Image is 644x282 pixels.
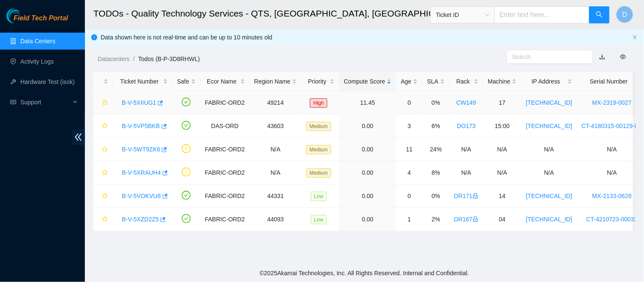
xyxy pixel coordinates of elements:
[633,35,638,40] button: close
[200,114,250,138] td: DAS-ORD
[339,184,396,208] td: 0.00
[483,138,521,161] td: N/A
[483,184,521,208] td: 14
[483,208,521,231] td: 04
[339,161,396,184] td: 0.00
[250,208,302,231] td: 44093
[582,123,642,129] a: CT-4180315-00129-N0
[422,161,449,184] td: 8%
[250,161,302,184] td: N/A
[589,6,610,23] button: search
[182,121,191,130] span: check-circle
[521,138,577,161] td: N/A
[6,8,43,23] img: Akamai Technologies
[98,119,108,133] button: star
[6,15,68,26] a: Akamai TechnologiesField Tech Portal
[200,161,250,184] td: FABRIC-ORD2
[182,214,191,223] span: check-circle
[72,129,85,145] span: double-left
[396,91,422,114] td: 0
[98,189,108,203] button: star
[526,216,572,223] a: [TECHNICAL_ID]
[622,9,627,20] span: D
[182,98,191,106] span: check-circle
[122,169,161,176] a: B-V-5XRAUH4
[592,193,632,199] a: MX-2133-0628
[339,138,396,161] td: 0.00
[633,35,638,40] span: close
[98,96,108,109] button: star
[396,138,422,161] td: 11
[182,144,191,153] span: exclamation-circle
[422,91,449,114] td: 0%
[200,184,250,208] td: FABRIC-ORD2
[512,52,581,61] input: Search
[98,166,108,179] button: star
[306,168,331,178] span: Medium
[98,212,108,226] button: star
[339,91,396,114] td: 11.45
[339,114,396,138] td: 0.00
[495,6,590,23] input: Enter text here...
[98,56,129,62] a: Datacenters
[422,114,449,138] td: 6%
[102,216,108,223] span: star
[586,216,638,223] a: CT-4210723-00031
[122,193,161,199] a: B-V-5VOKVU8
[596,11,603,19] span: search
[102,146,108,153] span: star
[20,94,70,111] span: Support
[526,99,572,106] a: [TECHNICAL_ID]
[122,216,159,223] a: B-V-5XZD2Z5
[593,50,612,64] button: download
[14,14,68,22] span: Field Tech Portal
[450,161,484,184] td: N/A
[311,192,327,201] span: Low
[616,6,633,23] button: D
[250,138,302,161] td: N/A
[526,193,572,199] a: [TECHNICAL_ID]
[20,58,54,65] a: Activity Logs
[311,215,327,224] span: Low
[133,56,135,62] span: /
[122,123,160,129] a: B-V-5VP5BKB
[306,145,331,154] span: Medium
[457,123,475,129] a: DO173
[422,138,449,161] td: 24%
[250,91,302,114] td: 49214
[472,193,478,199] span: lock
[472,216,478,222] span: lock
[102,193,108,200] span: star
[436,8,489,21] span: Ticket ID
[422,184,449,208] td: 0%
[85,264,644,282] footer: © 2025 Akamai Technologies, Inc. All Rights Reserved. Internal and Confidential.
[599,53,605,60] a: download
[526,123,572,129] a: [TECHNICAL_ID]
[396,184,422,208] td: 0
[456,99,476,106] a: CW149
[396,208,422,231] td: 1
[102,100,108,106] span: star
[592,99,632,106] a: MX-2319-0027
[138,56,200,62] a: Todos (B-P-3D8RHWL)
[182,168,191,176] span: exclamation-circle
[396,114,422,138] td: 3
[483,114,521,138] td: 15:00
[200,91,250,114] td: FABRIC-ORD2
[182,191,191,200] span: check-circle
[102,123,108,130] span: star
[396,161,422,184] td: 4
[454,216,479,223] a: DR167lock
[422,208,449,231] td: 2%
[306,122,331,131] span: Medium
[20,38,55,45] a: Data Centers
[339,208,396,231] td: 0.00
[250,184,302,208] td: 44331
[10,99,16,105] span: read
[20,78,75,85] a: Hardware Test (isok)
[200,208,250,231] td: FABRIC-ORD2
[450,138,484,161] td: N/A
[122,146,160,153] a: B-V-5WT9ZK6
[102,170,108,176] span: star
[454,193,479,199] a: DR171lock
